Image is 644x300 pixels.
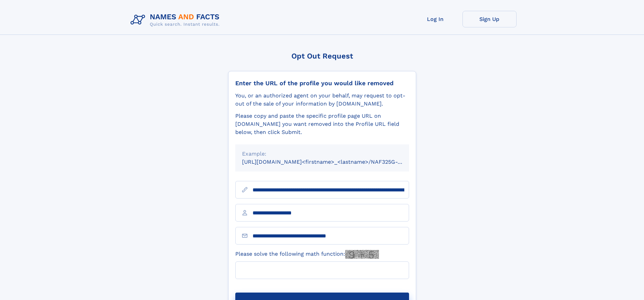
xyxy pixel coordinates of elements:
[408,11,462,27] a: Log In
[235,112,409,136] div: Please copy and paste the specific profile page URL on [DOMAIN_NAME] you want removed into the Pr...
[462,11,517,27] a: Sign Up
[235,92,409,108] div: You, or an authorized agent on your behalf, may request to opt-out of the sale of your informatio...
[228,52,416,60] div: Opt Out Request
[242,150,402,158] div: Example:
[235,79,409,87] div: Enter the URL of the profile you would like removed
[128,11,225,29] img: Logo Names and Facts
[235,250,379,259] label: Please solve the following math function:
[242,159,422,165] small: [URL][DOMAIN_NAME]<firstname>_<lastname>/NAF325G-xxxxxxxx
